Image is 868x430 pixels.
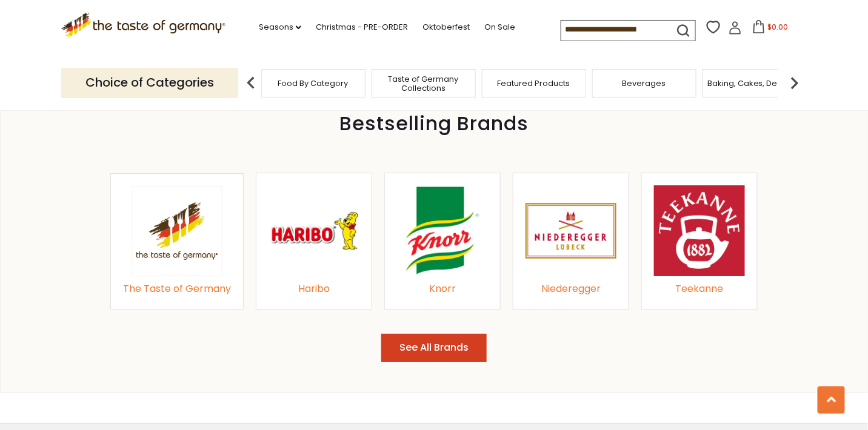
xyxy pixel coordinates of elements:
[498,79,570,88] a: Featured Products
[1,117,867,130] div: Bestselling Brands
[526,281,616,297] div: Niederegger
[397,185,488,276] img: Knorr
[316,21,408,34] a: Christmas - PRE-ORDER
[707,79,801,88] a: Baking, Cakes, Desserts
[269,185,359,276] img: Haribo
[654,185,745,276] img: Teekanne
[375,74,472,93] a: Taste of Germany Collections
[278,79,349,88] a: Food By Category
[259,21,301,34] a: Seasons
[623,79,666,88] a: Beverages
[269,281,359,297] div: Haribo
[123,186,231,277] a: The Taste of Germany
[744,20,796,38] button: $0.00
[132,186,222,276] img: The Taste of Germany
[422,21,470,34] a: Oktoberfest
[484,21,515,34] a: On Sale
[654,281,745,297] div: Teekanne
[239,71,263,95] img: previous arrow
[61,68,238,98] p: Choice of Categories
[381,334,487,362] button: See All Brands
[123,281,231,297] div: The Taste of Germany
[768,22,789,32] span: $0.00
[783,71,807,95] img: next arrow
[526,185,616,276] img: Niederegger
[397,281,488,297] div: Knorr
